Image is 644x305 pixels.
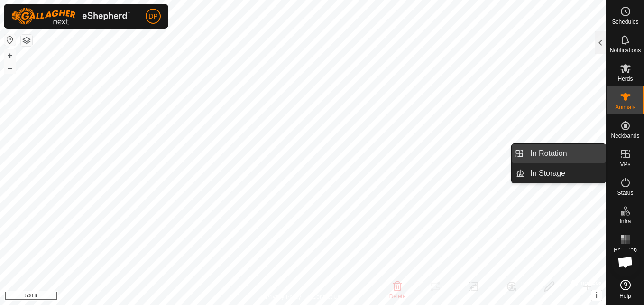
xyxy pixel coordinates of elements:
a: In Storage [524,164,606,183]
button: Reset Map [4,34,16,46]
div: Open chat [611,248,640,276]
span: Help [619,293,631,299]
span: i [596,291,598,299]
span: Infra [619,219,631,224]
span: VPs [620,162,630,167]
span: In Rotation [530,148,567,159]
span: Status [617,190,633,196]
button: – [4,62,16,74]
img: Gallagher Logo [11,8,130,25]
span: Schedules [612,19,638,25]
button: Map Layers [21,35,32,46]
a: Privacy Policy [266,293,301,301]
a: In Rotation [524,144,606,163]
button: + [4,50,16,61]
li: In Rotation [512,144,606,163]
li: In Storage [512,164,606,183]
button: i [591,290,602,301]
a: Contact Us [313,293,340,301]
span: In Storage [530,168,565,179]
span: Notifications [610,48,641,53]
a: Help [607,276,644,303]
span: Animals [615,105,635,110]
span: Neckbands [611,133,639,139]
span: Heatmap [614,247,637,253]
span: Herds [617,76,633,82]
span: DP [148,11,157,21]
